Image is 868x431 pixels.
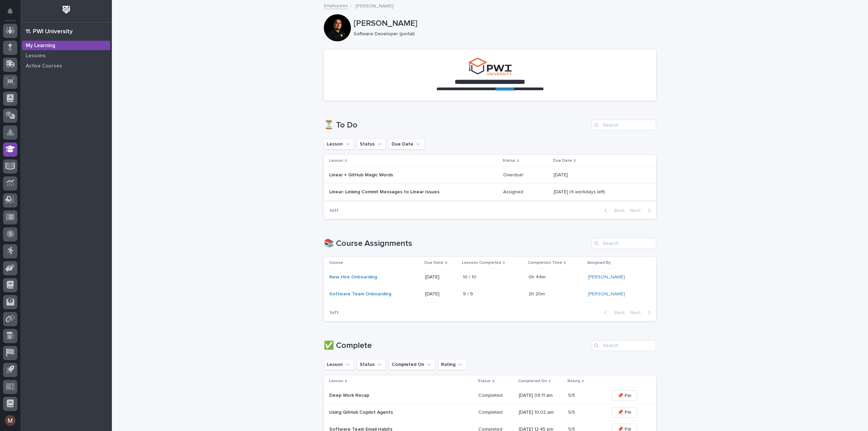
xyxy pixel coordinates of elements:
button: Lesson [324,359,354,370]
p: Lessons Completed [462,259,501,267]
button: Next [627,208,656,214]
p: 9 / 9 [463,290,474,297]
p: Linear + GitHub Magic Words [329,172,448,178]
a: Employees [324,1,348,9]
h1: ✅ Complete [324,341,589,351]
p: Status [478,377,491,385]
p: 5/5 [568,408,576,415]
span: 📌 Pin [617,392,631,399]
tr: Software Team Onboarding [DATE]9 / 99 / 9 2h 20m2h 20m [PERSON_NAME] [324,286,656,303]
tr: Linear + GitHub Magic WordsOverdue!Overdue! [DATE][DATE] [324,167,656,184]
p: Using GitHub Copilot Agents [329,410,448,415]
p: Active Courses [26,63,62,69]
tr: New Hire Onboarding [DATE]10 / 1010 / 10 0h 44m0h 44m [PERSON_NAME] [324,269,656,286]
input: Search [592,340,656,351]
p: 5/5 [568,391,576,398]
tr: Linear: Linking Commit Messages to Linear IssuesAssignedAssigned [DATE] (4 workdays left)[DATE] (... [324,184,656,201]
p: Due Date [553,157,572,164]
p: Lessons [26,53,46,59]
p: [DATE] 10:02 am [519,410,563,415]
span: Back [610,310,625,315]
a: [PERSON_NAME] [588,291,625,297]
p: Assigned By [587,259,611,267]
p: Overdue! [503,171,525,178]
button: users-avatar [3,413,17,428]
button: Completed On [389,359,435,370]
button: Status [357,139,386,150]
p: [PERSON_NAME] [354,19,653,28]
p: Rating [568,377,580,385]
p: Due Date [425,259,443,267]
p: Lesson [329,377,343,385]
button: Status [357,359,386,370]
p: Course [329,259,343,267]
input: Search [592,238,656,249]
p: Lesson [329,157,343,164]
p: Completion Time [528,259,562,267]
a: Active Courses [20,61,112,71]
p: Completed On [518,377,547,385]
p: Completed [478,391,504,398]
p: Software Developer (portal) [354,31,651,37]
a: Software Team Onboarding [329,291,391,297]
p: 1 of 1 [324,305,344,321]
p: 0h 44m [529,273,547,280]
a: [PERSON_NAME] [588,274,625,280]
input: Search [592,120,656,131]
tr: Deep Work RecapCompletedCompleted [DATE] 09:11 am5/55/5 📌 Pin [324,387,656,404]
p: [DATE] 09:11 am [519,393,563,398]
span: Back [610,208,625,213]
tr: Using GitHub Copilot AgentsCompletedCompleted [DATE] 10:02 am5/55/5 📌 Pin [324,404,656,421]
p: [DATE] (4 workdays left) [554,188,607,195]
span: Next [630,208,645,213]
button: 📌 Pin [612,390,637,401]
div: 11. PWI University [26,28,73,36]
p: Status [502,157,515,164]
a: Lessons [20,51,112,61]
span: 📌 Pin [617,409,631,416]
span: Next [630,310,645,315]
h1: 📚 Course Assignments [324,239,589,249]
p: 10 / 10 [463,273,478,280]
p: 2h 20m [529,290,546,297]
p: Completed [478,408,504,415]
button: Rating [438,359,467,370]
button: Due Date [389,139,425,150]
img: pwi-university-small.png [468,58,512,75]
p: Deep Work Recap [329,393,448,398]
button: Next [627,310,656,316]
button: 📌 Pin [612,407,637,418]
p: Linear: Linking Commit Messages to Linear Issues [329,189,448,195]
button: Lesson [324,139,354,150]
p: My Learning [26,43,55,49]
button: Back [599,208,627,214]
div: Notifications [8,8,17,19]
h1: ⏳ To Do [324,120,589,130]
p: Assigned [503,188,525,195]
p: [DATE] [425,274,457,280]
a: My Learning [20,40,112,51]
p: [DATE] [425,291,457,297]
button: Notifications [3,4,17,18]
p: 1 of 1 [324,202,344,219]
p: [PERSON_NAME] [355,2,393,9]
p: [DATE] [554,171,569,178]
button: Back [599,310,627,316]
a: New Hire Onboarding [329,274,377,280]
img: Workspace Logo [60,3,73,16]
